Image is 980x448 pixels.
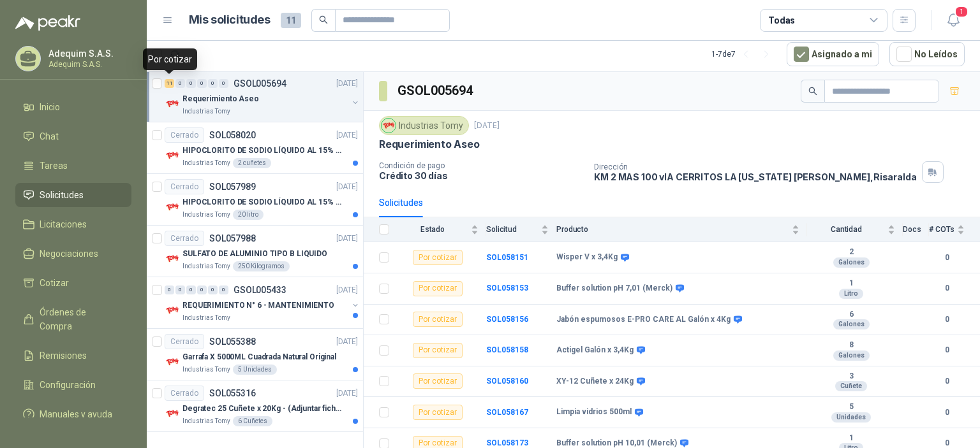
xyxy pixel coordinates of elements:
[382,119,396,133] img: Company Logo
[182,313,230,323] p: Industrias Tomy
[833,257,870,268] div: Galones
[486,345,528,354] a: SOL058158
[807,310,895,320] b: 6
[186,285,196,294] div: 0
[486,408,528,417] a: SOL058167
[40,247,98,261] span: Negociaciones
[397,225,468,234] span: Estado
[182,145,341,157] p: HIPOCLORITO DE SODIO LÍQUIDO AL 15% CONT NETO 20L
[233,210,264,220] div: 20 litro
[165,354,180,370] img: Company Logo
[413,405,463,420] div: Por cotizar
[835,381,867,391] div: Cuñete
[954,6,969,18] span: 1
[486,217,556,242] th: Solicitud
[807,433,895,444] b: 1
[319,15,328,24] span: search
[182,93,259,105] p: Requerimiento Aseo
[15,343,131,368] a: Remisiones
[189,11,271,29] h1: Mis solicitudes
[233,365,277,375] div: 5 Unidades
[711,44,776,64] div: 1 - 7 de 7
[929,407,965,419] b: 0
[40,188,84,202] span: Solicitudes
[486,438,528,447] a: SOL058173
[336,129,358,141] p: [DATE]
[281,13,301,28] span: 11
[833,350,870,361] div: Galones
[486,377,528,386] a: SOL058160
[165,179,204,194] div: Cerrado
[15,124,131,148] a: Chat
[182,365,230,375] p: Industrias Tomy
[929,282,965,294] b: 0
[182,351,336,363] p: Garrafa X 5000ML Cuadrada Natural Original
[209,234,256,243] p: SOL057988
[40,305,119,333] span: Órdenes de Compra
[379,170,584,181] p: Crédito 30 días
[208,79,218,88] div: 0
[234,285,286,294] p: GSOL005433
[929,344,965,356] b: 0
[556,284,672,294] b: Buffer solution pH 7,01 (Merck)
[556,217,807,242] th: Producto
[175,79,185,88] div: 0
[807,340,895,350] b: 8
[234,79,286,88] p: GSOL005694
[175,285,185,294] div: 0
[336,78,358,90] p: [DATE]
[197,285,207,294] div: 0
[15,95,131,119] a: Inicio
[209,131,256,140] p: SOL058020
[768,13,795,27] div: Todas
[15,373,131,397] a: Configuración
[40,159,68,173] span: Tareas
[165,127,204,143] div: Cerrado
[40,276,69,290] span: Cotizar
[147,329,363,380] a: CerradoSOL055388[DATE] Company LogoGarrafa X 5000ML Cuadrada Natural OriginalIndustrias Tomy5 Uni...
[40,129,59,143] span: Chat
[413,281,463,296] div: Por cotizar
[839,289,863,299] div: Litro
[929,217,980,242] th: # COTs
[165,96,180,112] img: Company Logo
[165,231,204,246] div: Cerrado
[397,81,475,101] h3: GSOL005694
[556,377,634,387] b: XY-12 Cuñete x 24Kg
[486,253,528,262] a: SOL058151
[807,402,895,412] b: 5
[833,319,870,329] div: Galones
[379,196,423,210] div: Solicitudes
[219,79,228,88] div: 0
[929,375,965,387] b: 0
[186,79,196,88] div: 0
[40,217,87,231] span: Licitaciones
[233,261,290,271] div: 250 Kilogramos
[165,79,174,88] div: 11
[40,100,60,114] span: Inicio
[182,196,341,208] p: HIPOCLORITO DE SODIO LÍQUIDO AL 15% CONT NETO 20L
[219,285,228,294] div: 0
[486,284,528,293] a: SOL058153
[165,303,180,318] img: Company Logo
[486,225,538,234] span: Solicitud
[165,282,360,323] a: 0 0 0 0 0 0 GSOL005433[DATE] Company LogoREQUERIMIENTO N° 6 - MANTENIMIENTOIndustrias Tomy
[556,345,634,356] b: Actigel Galón x 3,4Kg
[147,122,363,174] a: CerradoSOL058020[DATE] Company LogoHIPOCLORITO DE SODIO LÍQUIDO AL 15% CONT NETO 20LIndustrias To...
[942,9,965,32] button: 1
[336,284,358,296] p: [DATE]
[556,252,618,263] b: Wisper V x 3,4Kg
[182,261,230,271] p: Industrias Tomy
[556,225,789,234] span: Producto
[15,402,131,426] a: Manuales y ayuda
[143,48,197,70] div: Por cotizar
[209,389,256,398] p: SOL055316
[379,138,480,151] p: Requerimiento Aseo
[336,233,358,245] p: [DATE]
[807,217,903,242] th: Cantidad
[233,158,271,168] div: 2 cuñetes
[474,120,500,132] p: [DATE]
